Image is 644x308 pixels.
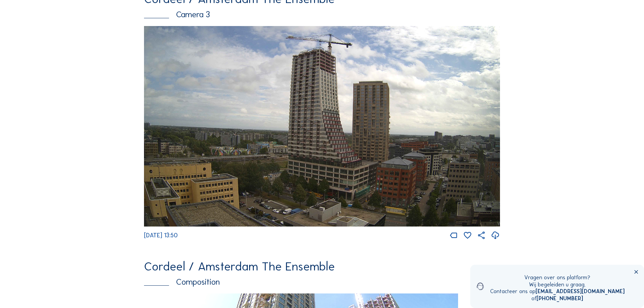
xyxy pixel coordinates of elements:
[144,10,500,19] div: Camera 3
[490,274,625,281] div: Vragen over ons platform?
[536,295,583,302] a: [PHONE_NUMBER]
[490,281,625,288] div: Wij begeleiden u graag.
[144,260,500,273] div: Cordeel / Amsterdam The Ensemble
[144,232,178,239] span: [DATE] 13:50
[477,274,484,299] img: operator
[490,288,625,295] div: Contacteer ons op
[535,288,625,294] a: [EMAIL_ADDRESS][DOMAIN_NAME]
[144,278,500,286] div: Composition
[144,26,500,227] img: Image
[490,295,625,302] div: of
